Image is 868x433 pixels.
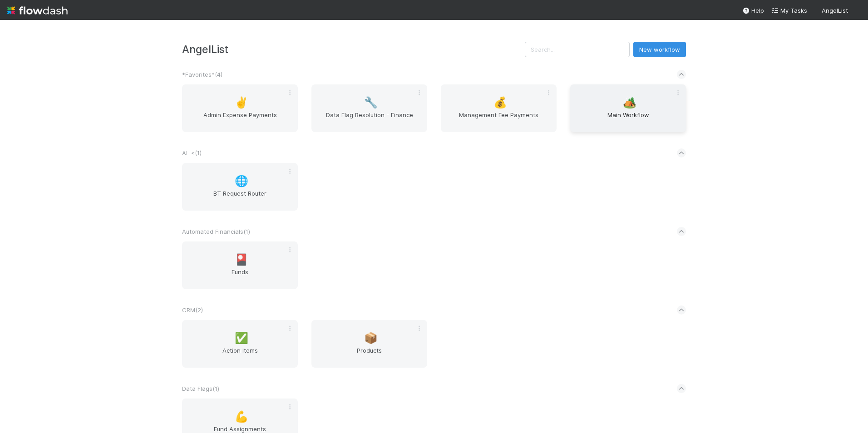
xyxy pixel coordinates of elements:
[182,43,525,55] h3: AngelList
[311,320,427,368] a: 📦Products
[235,332,248,344] span: ✅
[525,42,630,57] input: Search...
[633,42,686,57] button: New workflow
[364,97,378,108] span: 🔧
[623,97,636,108] span: 🏕️
[182,84,298,132] a: ✌️Admin Expense Payments
[771,6,807,15] a: My Tasks
[235,411,248,423] span: 💪
[570,84,686,132] a: 🏕️Main Workflow
[182,241,298,289] a: 🎴Funds
[493,97,507,108] span: 💰
[182,228,250,235] span: Automated Financials ( 1 )
[852,6,861,15] img: avatar_487f705b-1efa-4920-8de6-14528bcda38c.png
[182,149,202,157] span: AL < ( 1 )
[574,110,682,128] span: Main Workflow
[7,3,68,18] img: logo-inverted-e16ddd16eac7371096b0.svg
[182,71,222,78] span: *Favorites* ( 4 )
[182,385,219,392] span: Data Flags ( 1 )
[441,84,557,132] a: 💰Management Fee Payments
[186,267,294,285] span: Funds
[742,6,764,15] div: Help
[186,189,294,207] span: BT Request Router
[235,175,248,187] span: 🌐
[235,254,248,266] span: 🎴
[235,97,248,108] span: ✌️
[311,84,427,132] a: 🔧Data Flag Resolution - Finance
[771,7,807,14] span: My Tasks
[186,346,294,364] span: Action Items
[822,7,848,14] span: AngelList
[182,320,298,368] a: ✅Action Items
[315,346,424,364] span: Products
[315,110,424,128] span: Data Flag Resolution - Finance
[364,332,378,344] span: 📦
[186,110,294,128] span: Admin Expense Payments
[182,163,298,211] a: 🌐BT Request Router
[182,306,203,314] span: CRM ( 2 )
[444,110,553,128] span: Management Fee Payments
